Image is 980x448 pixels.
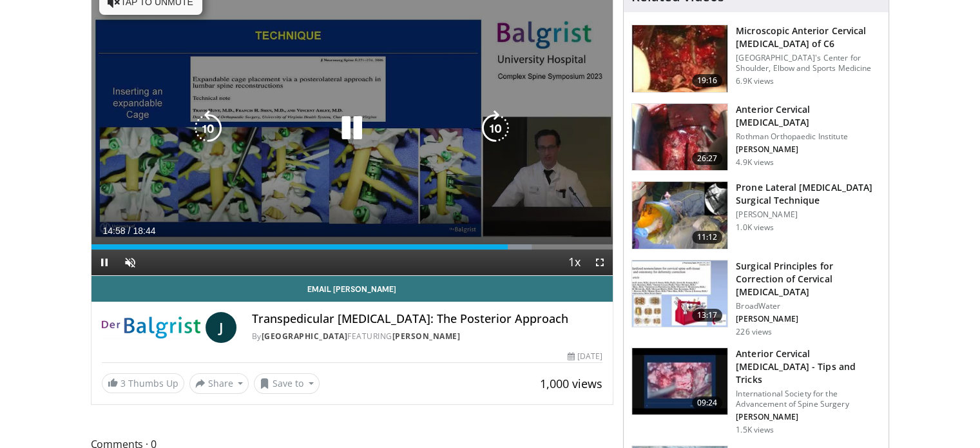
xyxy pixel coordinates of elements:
[189,373,249,394] button: Share
[736,425,774,435] p: 1.5K views
[128,226,131,236] span: /
[262,331,348,342] a: [GEOGRAPHIC_DATA]
[91,249,117,275] button: Pause
[632,104,727,171] img: -HDyPxAMiGEr7NQ34xMDoxOmdtO40mAx.150x105_q85_crop-smart_upscale.jpg
[736,389,881,409] p: International Society for the Advancement of Spine Surgery
[91,244,613,249] div: Progress Bar
[561,249,587,275] button: Playback Rate
[120,377,126,389] span: 3
[736,24,881,50] h3: Microscopic Anterior Cervical [MEDICAL_DATA] of C6
[252,331,602,342] div: By FEATURING
[102,312,200,343] img: Balgrist University Hospital
[252,312,602,326] h4: Transpedicular [MEDICAL_DATA]: The Posterior Approach
[736,260,881,298] h3: Surgical Principles for Correction of Cervical [MEDICAL_DATA]
[736,314,881,324] p: [PERSON_NAME]
[692,309,723,322] span: 13:17
[631,24,881,93] a: 19:16 Microscopic Anterior Cervical [MEDICAL_DATA] of C6 [GEOGRAPHIC_DATA]'s Center for Shoulder,...
[736,222,774,233] p: 1.0K views
[692,152,723,165] span: 26:27
[632,182,727,249] img: f531744a-485e-4b37-ba65-a49c6ea32f16.150x105_q85_crop-smart_upscale.jpg
[631,347,881,435] a: 09:24 Anterior Cervical [MEDICAL_DATA] - Tips and Tricks International Society for the Advancemen...
[736,347,881,386] h3: Anterior Cervical [MEDICAL_DATA] - Tips and Tricks
[736,53,881,73] p: [GEOGRAPHIC_DATA]'s Center for Shoulder, Elbow and Sports Medicine
[736,76,774,86] p: 6.9K views
[392,331,461,342] a: [PERSON_NAME]
[631,181,881,249] a: 11:12 Prone Lateral [MEDICAL_DATA] Surgical Technique [PERSON_NAME] 1.0K views
[692,231,723,244] span: 11:12
[736,144,881,155] p: [PERSON_NAME]
[568,351,602,362] div: [DATE]
[632,25,727,92] img: riew_one_100001394_3.jpg.150x105_q85_crop-smart_upscale.jpg
[632,348,727,415] img: 0e3cab73-5e40-4f5a-8dde-1832e6573612.150x105_q85_crop-smart_upscale.jpg
[254,373,320,394] button: Save to
[102,373,184,393] a: 3 Thumbs Up
[736,412,881,422] p: [PERSON_NAME]
[692,74,723,87] span: 19:16
[692,396,723,409] span: 09:24
[736,327,772,337] p: 226 views
[736,209,881,220] p: [PERSON_NAME]
[632,260,727,327] img: 52ce3d74-e44a-4cc7-9e4f-f0847deb19e9.150x105_q85_crop-smart_upscale.jpg
[540,376,602,391] span: 1,000 views
[133,226,155,236] span: 18:44
[103,226,126,236] span: 14:58
[736,301,881,311] p: BroadWater
[736,157,774,168] p: 4.9K views
[587,249,613,275] button: Fullscreen
[736,103,881,129] h3: Anterior Cervical [MEDICAL_DATA]
[631,103,881,171] a: 26:27 Anterior Cervical [MEDICAL_DATA] Rothman Orthopaedic Institute [PERSON_NAME] 4.9K views
[736,131,881,142] p: Rothman Orthopaedic Institute
[117,249,143,275] button: Unmute
[91,276,613,302] a: Email [PERSON_NAME]
[631,260,881,337] a: 13:17 Surgical Principles for Correction of Cervical [MEDICAL_DATA] BroadWater [PERSON_NAME] 226 ...
[206,312,236,343] a: J
[736,181,881,207] h3: Prone Lateral [MEDICAL_DATA] Surgical Technique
